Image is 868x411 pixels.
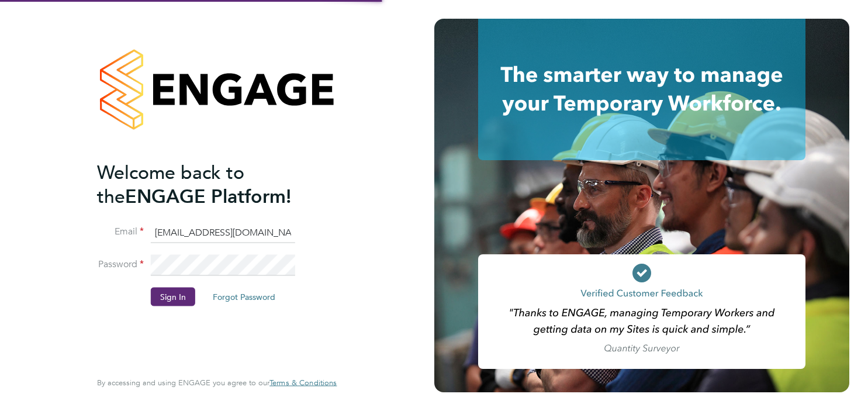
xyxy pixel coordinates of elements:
input: Enter your work email... [151,222,295,243]
label: Email [97,226,144,238]
span: Welcome back to the [97,161,244,208]
h2: ENGAGE Platform! [97,160,325,208]
span: By accessing and using ENGAGE you agree to our [97,378,337,388]
label: Password [97,258,144,271]
button: Forgot Password [203,288,285,306]
a: Terms & Conditions [269,378,337,388]
button: Sign In [151,288,195,306]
